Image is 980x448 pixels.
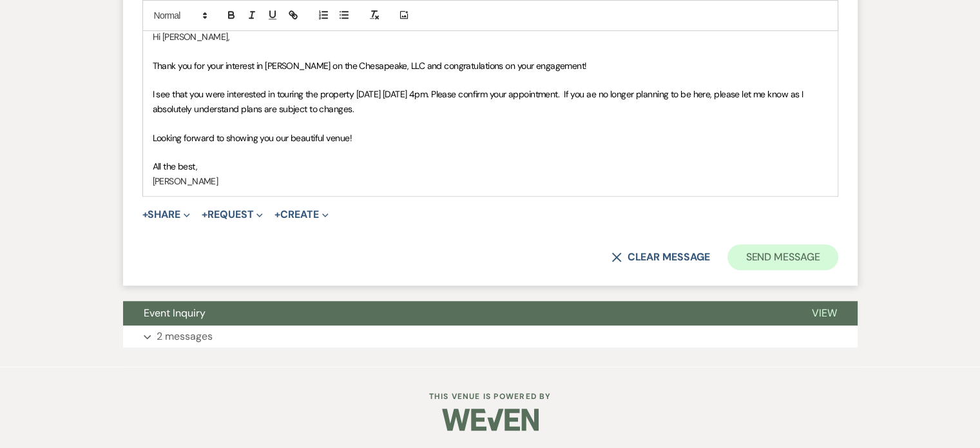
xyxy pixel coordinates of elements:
span: Thank you for your interest in [PERSON_NAME] on the Chesapeake, LLC and congratulations on your e... [153,60,587,72]
img: Weven Logo [442,397,539,442]
button: Clear message [611,252,709,262]
button: Send Message [727,244,838,270]
button: Create [274,209,328,220]
p: 2 messages [157,328,213,345]
button: Request [202,209,263,220]
span: + [202,209,207,220]
p: Hi [PERSON_NAME], [153,30,828,44]
span: Looking forward to showing you our beautiful venue! [153,132,352,144]
span: + [274,209,280,220]
p: [PERSON_NAME] [153,174,828,188]
span: + [142,209,148,220]
button: View [791,301,858,326]
span: View [812,306,837,320]
span: All the best, [153,161,198,172]
span: I see that you were interested in touring the property [DATE] [DATE] 4pm. Please confirm your app... [153,88,805,114]
button: Share [142,209,191,220]
span: Event Inquiry [144,306,206,320]
button: Event Inquiry [123,301,791,326]
button: 2 messages [123,326,858,347]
